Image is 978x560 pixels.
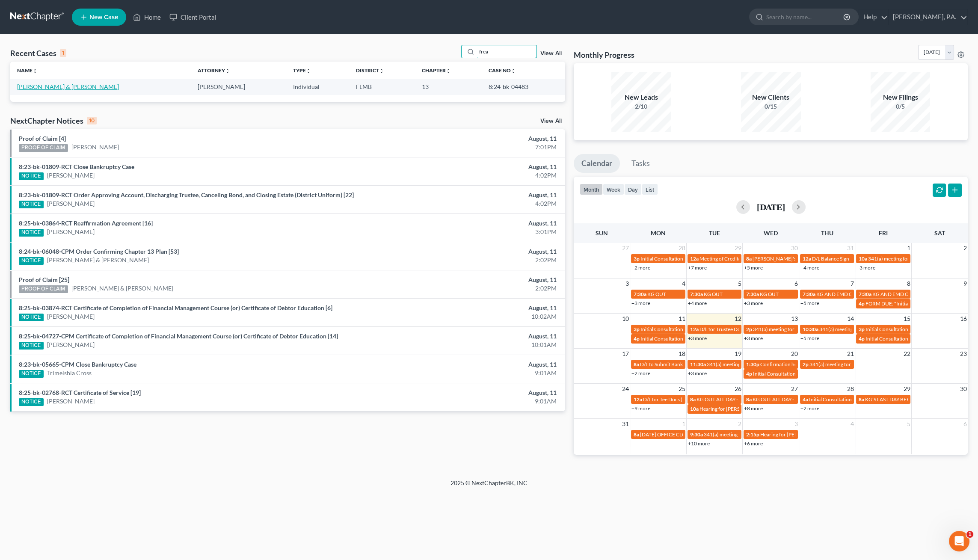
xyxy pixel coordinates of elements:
[744,264,763,271] a: +5 more
[383,397,557,406] div: 9:01AM
[688,300,707,306] a: +4 more
[678,349,686,359] span: 18
[696,396,806,403] span: KG OUT ALL DAY - LAW SCHOOL ORIENTATION
[634,335,640,342] span: 4p
[383,247,557,256] div: August, 11
[446,68,451,74] i: unfold_more
[383,143,557,151] div: 7:01PM
[800,405,819,412] a: +2 more
[688,264,707,271] a: +7 more
[19,314,44,321] div: NOTICE
[19,398,44,406] div: NOTICE
[87,117,97,124] div: 10
[422,67,451,74] a: Chapterunfold_more
[846,349,855,359] span: 21
[19,191,354,199] a: 8:23-bk-01809-RCT Order Approving Account, Discharging Trustee, Canceling Bond, and Closing Estat...
[790,314,799,324] span: 13
[859,326,865,332] span: 3p
[846,243,855,253] span: 31
[746,326,752,332] span: 2p
[634,255,640,262] span: 3p
[383,163,557,171] div: August, 11
[17,67,38,74] a: Nameunfold_more
[757,202,785,211] h2: [DATE]
[681,279,686,289] span: 4
[704,431,786,438] span: 341(a) meeting for [PERSON_NAME]
[349,79,415,95] td: FLMB
[640,255,683,262] span: Initial Consultation
[383,369,557,377] div: 9:01AM
[643,396,705,403] span: D/L for Tee Docs (FARMER)
[753,370,818,377] span: Initial Consultation via Phone
[959,384,968,394] span: 30
[651,229,666,237] span: Mon
[872,291,916,297] span: KG AND EMD OUT
[959,314,968,324] span: 16
[790,349,799,359] span: 20
[10,116,97,126] div: NextChapter Notices
[306,68,311,74] i: unfold_more
[19,276,69,283] a: Proof of Claim [25]
[760,361,857,367] span: Confirmation hearing for [PERSON_NAME]
[859,335,865,342] span: 4p
[383,304,557,312] div: August, 11
[383,332,557,341] div: August, 11
[850,279,855,289] span: 7
[963,419,968,429] span: 6
[477,45,536,58] input: Search by name...
[934,229,945,237] span: Sat
[690,431,703,438] span: 9:30a
[906,243,911,253] span: 1
[383,360,557,369] div: August, 11
[800,335,819,341] a: +5 more
[71,284,173,293] a: [PERSON_NAME] & [PERSON_NAME]
[19,389,141,396] a: 8:25-bk-02768-RCT Certificate of Service [19]
[47,397,95,406] a: [PERSON_NAME]
[383,191,557,199] div: August, 11
[631,405,650,412] a: +9 more
[19,342,44,350] div: NOTICE
[746,431,759,438] span: 2:15p
[640,431,695,438] span: [DATE] OFFICE CLOSED
[482,79,565,95] td: 8:24-bk-04483
[383,134,557,143] div: August, 11
[688,335,707,341] a: +3 more
[383,312,557,321] div: 10:02AM
[800,264,819,271] a: +4 more
[574,154,620,173] a: Calendar
[621,314,630,324] span: 10
[286,79,349,95] td: Individual
[699,326,759,332] span: D/L for Trustee Docs (Clay)
[383,388,557,397] div: August, 11
[489,67,516,74] a: Case Nounfold_more
[903,314,911,324] span: 15
[19,285,68,293] div: PROOF OF CLAIM
[678,314,686,324] span: 11
[47,369,92,377] a: Trimeishia Cross
[803,396,808,403] span: 4a
[803,361,809,367] span: 2p
[33,68,38,74] i: unfold_more
[245,479,733,494] div: 2025 © NextChapterBK, INC
[690,291,703,297] span: 7:30a
[165,9,221,25] a: Client Portal
[744,335,763,341] a: +3 more
[690,406,699,412] span: 10a
[753,255,823,262] span: [PERSON_NAME]'s SCHEDULE
[868,255,951,262] span: 341(a) meeting for [PERSON_NAME]
[746,370,752,377] span: 4p
[699,406,827,412] span: Hearing for [PERSON_NAME], 3rd and [PERSON_NAME]
[746,291,759,297] span: 7:30a
[603,184,624,195] button: week
[19,172,44,180] div: NOTICE
[47,228,95,236] a: [PERSON_NAME]
[19,201,44,208] div: NOTICE
[764,229,778,237] span: Wed
[540,118,562,124] a: View All
[803,291,815,297] span: 7:30a
[198,67,230,74] a: Attorneyunfold_more
[19,135,66,142] a: Proof of Claim [4]
[865,396,953,403] span: KG'S LAST DAY BEFORE LAW SCHOOL
[871,92,931,102] div: New Filings
[741,92,801,102] div: New Clients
